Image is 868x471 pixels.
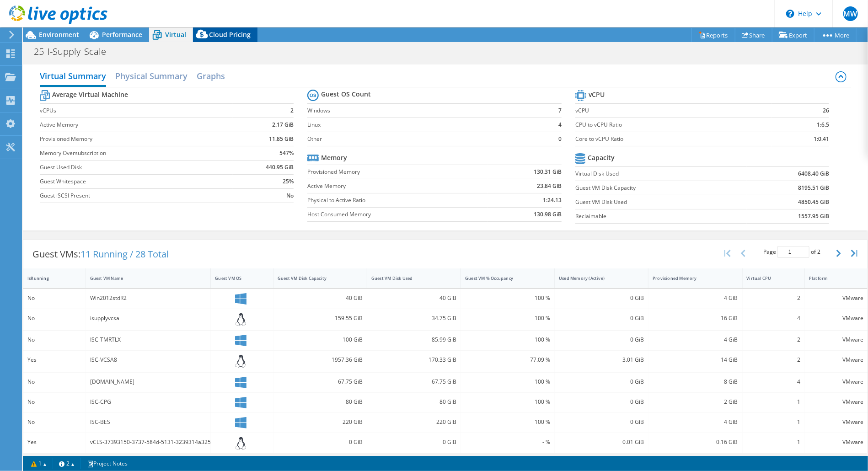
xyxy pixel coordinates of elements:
[27,293,81,303] div: No
[90,437,206,447] div: vCLS-37393150-3737-584d-5131-3239314a3252
[25,458,53,469] a: 1
[747,335,801,345] div: 2
[278,293,363,303] div: 40 GiB
[23,240,178,268] div: Guest VMs:
[559,335,644,345] div: 0 GiB
[307,134,549,144] label: Other
[90,417,206,427] div: ISC-BES
[278,335,363,345] div: 100 GiB
[798,183,829,193] b: 8195.51 GiB
[266,163,294,172] b: 440.95 GiB
[559,355,644,365] div: 3.01 GiB
[747,377,801,387] div: 4
[27,397,81,407] div: No
[269,134,294,144] b: 11.85 GiB
[278,313,363,323] div: 159.55 GiB
[90,313,206,323] div: isupplyvcsa
[559,437,644,447] div: 0.01 GiB
[817,120,829,129] b: 1:6.5
[747,397,801,407] div: 1
[371,377,456,387] div: 67.75 GiB
[559,417,644,427] div: 0 GiB
[371,417,456,427] div: 220 GiB
[27,417,81,427] div: No
[558,120,562,129] b: 4
[559,275,633,281] div: Used Memory (Active)
[40,106,233,115] label: vCPUs
[653,335,738,345] div: 4 GiB
[465,293,550,303] div: 100 %
[40,191,233,200] label: Guest iSCSI Present
[90,335,206,345] div: ISC-TMRTLX
[575,120,772,129] label: CPU to vCPU Ratio
[278,355,363,365] div: 1957.36 GiB
[575,134,772,144] label: Core to vCPU Ratio
[307,120,549,129] label: Linux
[747,437,801,447] div: 1
[371,275,445,281] div: Guest VM Disk Used
[809,335,863,345] div: VMware
[52,90,128,99] b: Average Virtual Machine
[465,313,550,323] div: 100 %
[777,246,809,258] input: jump to page
[165,30,186,39] span: Virtual
[575,183,747,193] label: Guest VM Disk Capacity
[817,248,820,256] span: 2
[559,293,644,303] div: 0 GiB
[575,169,747,178] label: Virtual Disk Used
[371,355,456,365] div: 170.33 GiB
[80,248,169,260] span: 11 Running / 28 Total
[763,246,820,258] span: Page of
[90,275,195,281] div: Guest VM Name
[653,417,738,427] div: 4 GiB
[559,377,644,387] div: 0 GiB
[809,313,863,323] div: VMware
[809,417,863,427] div: VMware
[53,458,81,469] a: 2
[653,355,738,365] div: 14 GiB
[843,6,858,21] span: MW
[102,30,142,39] span: Performance
[559,313,644,323] div: 0 GiB
[653,437,738,447] div: 0.16 GiB
[653,313,738,323] div: 16 GiB
[747,293,801,303] div: 2
[575,106,772,115] label: vCPU
[27,355,81,365] div: Yes
[40,177,233,186] label: Guest Whitespace
[371,313,456,323] div: 34.75 GiB
[465,417,550,427] div: 100 %
[653,293,738,303] div: 4 GiB
[465,355,550,365] div: 77.09 %
[90,377,206,387] div: [DOMAIN_NAME]
[747,355,801,365] div: 2
[197,67,225,85] h2: Graphs
[575,198,747,207] label: Guest VM Disk Used
[809,397,863,407] div: VMware
[371,293,456,303] div: 40 GiB
[283,177,294,186] b: 25%
[27,377,81,387] div: No
[278,275,352,281] div: Guest VM Disk Capacity
[537,182,562,191] b: 23.84 GiB
[90,397,206,407] div: ISC-CPG
[40,149,233,158] label: Memory Oversubscription
[809,355,863,365] div: VMware
[278,377,363,387] div: 67.75 GiB
[321,90,371,99] b: Guest OS Count
[30,47,120,57] h1: 25_I-Supply_Scale
[90,293,206,303] div: Win2012stdR2
[814,28,857,42] a: More
[809,377,863,387] div: VMware
[786,10,794,18] svg: \n
[589,90,605,99] b: vCPU
[465,397,550,407] div: 100 %
[809,275,852,281] div: Platform
[772,28,814,42] a: Export
[543,196,562,205] b: 1:24.13
[798,212,829,221] b: 1557.95 GiB
[209,30,251,39] span: Cloud Pricing
[286,191,294,200] b: No
[40,134,233,144] label: Provisioned Memory
[279,149,294,158] b: 547%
